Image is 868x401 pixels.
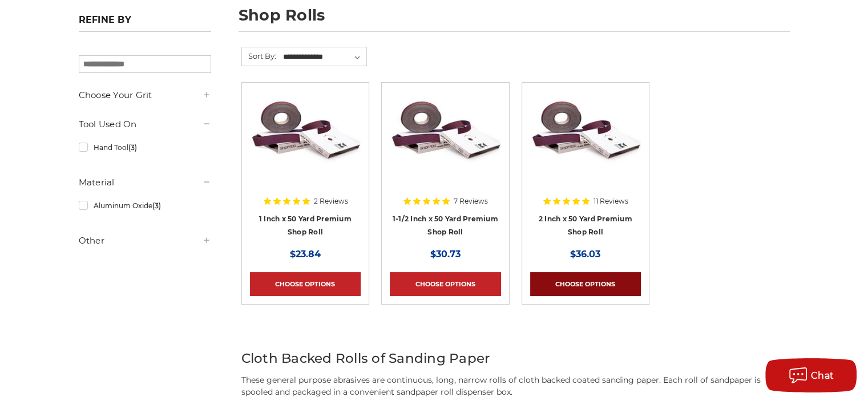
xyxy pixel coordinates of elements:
[79,234,211,248] h5: Other
[390,272,500,296] a: Choose Options
[239,7,790,32] h1: shop rolls
[250,91,361,182] img: 1 Inch x 50 Yard Premium Shop Roll
[765,358,857,392] button: Chat
[241,349,790,368] h2: Cloth Backed Rolls of Sanding Paper
[250,91,361,237] a: 1 Inch x 50 Yard Premium Shop Roll
[79,196,211,216] a: Aluminum Oxide
[241,374,790,398] p: These general purpose abrasives are continuous, long, narrow rolls of cloth backed coated sanding...
[811,370,834,381] span: Chat
[79,118,211,131] h5: Tool Used On
[152,201,160,210] span: (3)
[530,91,641,182] img: 2 Inch x 50 Yard Premium Shop Roll
[530,91,641,237] a: 2 Inch x 50 Yard Premium Shop Roll
[128,143,136,152] span: (3)
[390,91,500,182] img: 1-1/2 Inch x 50 Yard Premium Shop Roll
[570,249,600,260] span: $36.03
[79,137,211,157] a: Hand Tool
[250,272,361,296] a: Choose Options
[79,88,211,102] h5: Choose Your Grit
[530,272,641,296] a: Choose Options
[79,14,211,32] h5: Refine by
[430,249,461,260] span: $30.73
[390,91,500,237] a: 1-1/2 Inch x 50 Yard Premium Shop Roll
[242,47,276,64] label: Sort By:
[290,249,321,260] span: $23.84
[281,48,366,66] select: Sort By:
[79,176,211,189] h5: Material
